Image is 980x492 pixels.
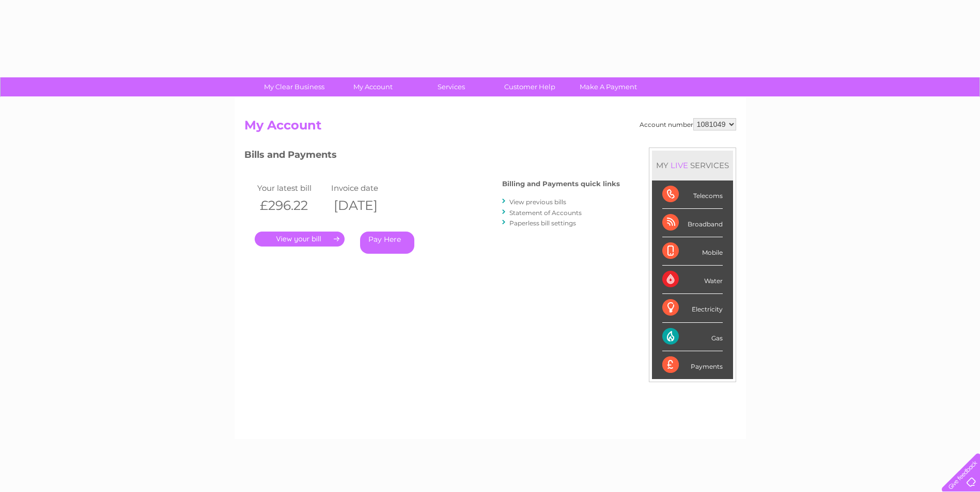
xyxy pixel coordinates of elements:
div: Telecoms [662,181,723,209]
a: . [255,232,345,247]
a: My Account [330,77,415,96]
div: Electricity [662,294,723,322]
a: My Clear Business [252,77,337,96]
div: Mobile [662,237,723,266]
div: MY SERVICES [652,151,733,180]
a: Services [409,77,494,96]
a: Make A Payment [566,77,651,96]
a: Customer Help [487,77,572,96]
div: Payments [662,351,723,379]
th: [DATE] [329,195,403,216]
div: Gas [662,323,723,351]
div: Account number [640,118,736,130]
td: Invoice date [329,181,403,195]
a: Pay Here [360,232,414,254]
div: Water [662,266,723,294]
h3: Bills and Payments [244,147,620,166]
div: Broadband [662,209,723,237]
td: Your latest bill [255,181,329,195]
a: View previous bills [509,198,566,206]
th: £296.22 [255,195,329,216]
h2: My Account [244,118,736,138]
div: LIVE [668,160,690,170]
h4: Billing and Payments quick links [502,180,620,188]
a: Paperless bill settings [509,219,576,227]
a: Statement of Accounts [509,209,582,217]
